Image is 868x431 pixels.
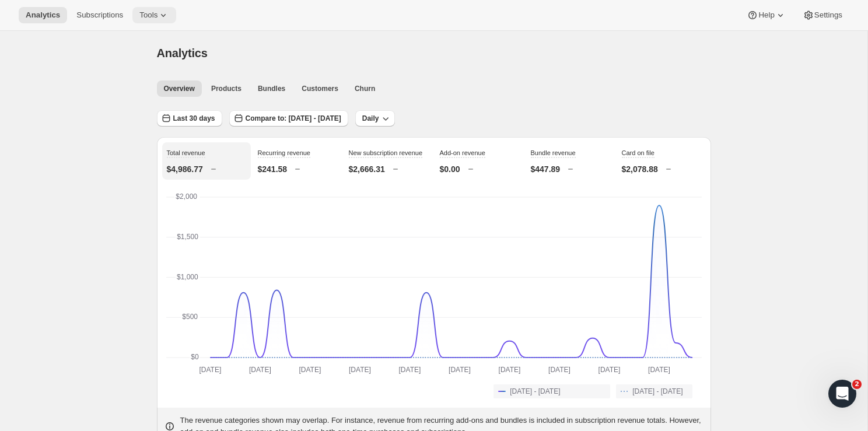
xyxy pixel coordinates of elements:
text: [DATE] [598,366,620,374]
span: Compare to: [DATE] - [DATE] [246,114,341,123]
button: Last 30 days [157,110,222,127]
button: [DATE] - [DATE] [616,384,692,398]
span: Analytics [157,47,208,59]
span: Daily [362,114,379,123]
p: $2,078.88 [622,163,658,175]
text: [DATE] [449,366,471,374]
text: $1,000 [177,273,198,281]
span: 2 [852,380,862,389]
text: [DATE] [648,366,670,374]
button: Tools [132,7,176,23]
button: Daily [355,110,395,127]
span: Card on file [622,149,654,156]
span: Recurring revenue [258,149,311,156]
text: [DATE] [299,366,321,374]
p: $2,666.31 [349,163,385,175]
span: [DATE] - [DATE] [632,387,682,396]
text: [DATE] [548,366,570,374]
span: Tools [139,10,157,20]
text: [DATE] [398,366,421,374]
span: Overview [164,84,195,93]
p: $4,986.77 [167,163,203,175]
button: [DATE] - [DATE] [494,384,610,398]
p: $0.00 [440,163,460,175]
span: Churn [355,84,375,93]
text: [DATE] [199,366,221,374]
span: Help [758,10,774,20]
button: Subscriptions [69,7,130,23]
span: Settings [814,10,842,20]
button: Settings [796,7,849,23]
span: Total revenue [167,149,205,156]
text: [DATE] [498,366,520,374]
span: [DATE] - [DATE] [510,387,560,396]
span: Bundles [258,84,285,93]
p: $241.58 [258,163,288,175]
span: Customers [302,84,338,93]
button: Help [740,7,793,23]
text: $500 [182,313,198,321]
iframe: Intercom live chat [828,380,856,408]
p: $447.89 [531,163,561,175]
button: Compare to: [DATE] - [DATE] [229,110,348,127]
span: Subscriptions [76,10,123,20]
button: Analytics [19,7,67,23]
span: Bundle revenue [531,149,576,156]
text: $0 [191,353,199,361]
span: New subscription revenue [349,149,423,156]
span: Add-on revenue [440,149,485,156]
text: $2,000 [176,192,197,201]
text: [DATE] [349,366,371,374]
span: Last 30 days [173,114,215,123]
text: $1,500 [177,233,198,241]
text: [DATE] [249,366,271,374]
span: Products [211,84,242,93]
span: Analytics [26,10,60,20]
